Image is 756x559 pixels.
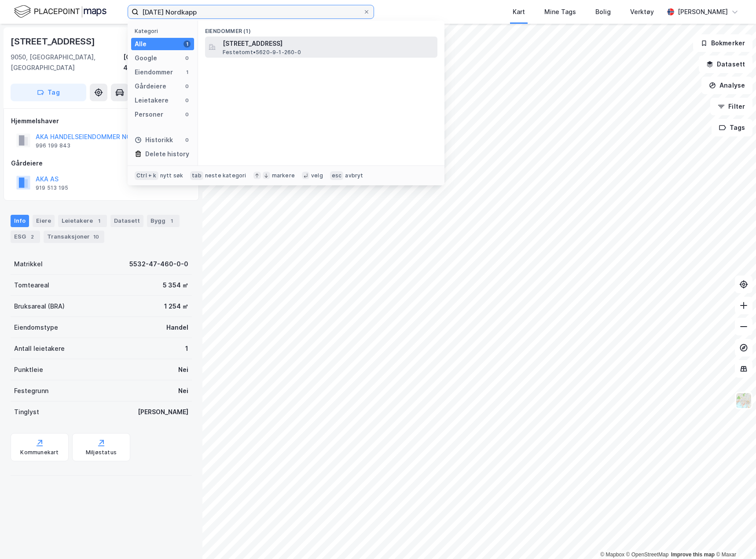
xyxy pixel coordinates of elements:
div: Alle [135,39,147,49]
div: neste kategori [205,172,246,179]
a: OpenStreetMap [626,552,669,558]
div: Verktøy [630,7,654,17]
input: Søk på adresse, matrikkel, gårdeiere, leietakere eller personer [139,5,363,18]
div: Hjemmelshaver [11,116,191,126]
div: 0 [183,83,191,90]
button: Filter [710,98,752,115]
div: [PERSON_NAME] [138,407,188,417]
div: 1 [183,40,191,48]
div: Eiendommer (1) [198,21,444,37]
button: Tag [11,84,86,101]
div: Bruksareal (BRA) [14,301,65,312]
div: 10 [92,232,101,241]
div: Handel [166,322,188,333]
button: Analyse [701,77,752,94]
div: [PERSON_NAME] [678,7,728,17]
div: 0 [183,136,191,143]
div: Eiendommer [135,67,173,77]
div: 1 254 ㎡ [164,301,188,312]
div: 9050, [GEOGRAPHIC_DATA], [GEOGRAPHIC_DATA] [11,52,123,73]
button: Bokmerker [693,34,752,52]
img: logo.f888ab2527a4732fd821a326f86c7f29.svg [14,4,106,19]
div: 996 199 843 [36,142,70,149]
img: Z [735,392,752,409]
button: Tags [712,119,752,136]
div: Gårdeiere [11,158,191,169]
div: markere [272,172,295,179]
div: 1 [183,69,191,76]
div: 1 [167,217,176,225]
div: Tinglyst [14,407,39,417]
div: Gårdeiere [135,81,166,92]
div: Mine Tags [544,7,576,17]
div: 5532-47-460-0-0 [129,259,188,269]
div: Kategori [135,28,194,34]
div: Nei [178,386,188,396]
div: 0 [183,55,191,62]
div: [STREET_ADDRESS] [11,34,97,48]
div: Eiendomstype [14,322,58,333]
div: nytt søk [160,172,183,179]
a: Improve this map [671,552,715,558]
div: 919 513 195 [36,184,68,191]
div: Transaksjoner [44,231,104,243]
div: Festegrunn [14,386,48,396]
div: Kommunekart [20,449,59,456]
div: Delete history [145,149,189,159]
div: Personer [135,109,163,120]
button: Datasett [699,55,752,73]
iframe: Chat Widget [712,517,756,559]
div: Eiere [33,215,55,227]
div: esc [330,171,344,180]
div: 1 [185,343,188,354]
div: Datasett [110,215,143,227]
div: Miljøstatus [86,449,117,456]
div: Historikk [135,135,173,145]
div: Matrikkel [14,259,43,269]
div: velg [311,172,323,179]
div: avbryt [345,172,363,179]
div: Bolig [595,7,611,17]
div: 0 [183,97,191,104]
div: Kart [513,7,525,17]
div: Leietakere [135,95,169,106]
div: Nei [178,364,188,375]
span: Festetomt • 5620-9-1-260-0 [223,49,301,56]
div: 5 354 ㎡ [163,280,188,291]
span: [STREET_ADDRESS] [223,38,434,49]
div: Kontrollprogram for chat [712,517,756,559]
div: 0 [183,111,191,118]
div: Info [11,215,29,227]
div: [GEOGRAPHIC_DATA], 47/460 [123,52,192,73]
div: Ctrl + k [135,171,158,180]
div: Antall leietakere [14,343,65,354]
div: ESG [11,231,40,243]
div: Google [135,53,157,63]
div: Bygg [147,215,180,227]
a: Mapbox [600,552,624,558]
div: tab [190,171,203,180]
div: 1 [95,217,103,225]
div: Leietakere [58,215,107,227]
div: Punktleie [14,364,43,375]
div: Tomteareal [14,280,49,291]
div: 2 [28,232,37,241]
